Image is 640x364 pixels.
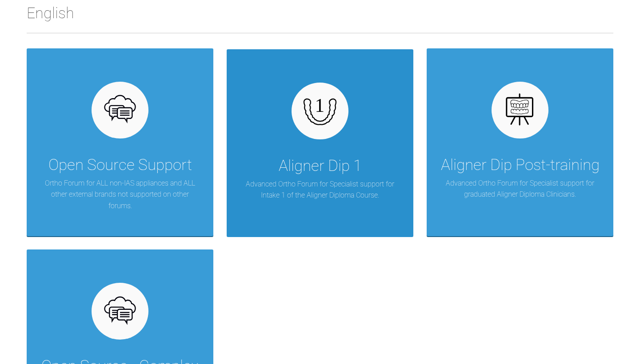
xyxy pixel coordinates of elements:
[303,94,337,128] img: aligner-diploma-1.b1651a58.svg
[48,153,192,178] div: Open Source Support
[503,93,537,127] img: aligner-diploma.90870aee.svg
[40,178,200,212] p: Ortho Forum for ALL non-IAS appliances and ALL other external brands not supported on other forums.
[440,178,600,200] p: Advanced Ortho Forum for Specialist support for graduated Aligner Diploma Clinicians.
[240,178,400,201] p: Advanced Ortho Forum for Specialist support for Intake 1 of the Aligner Diploma Course.
[27,1,613,33] h2: English
[279,154,362,178] div: Aligner Dip 1
[27,48,213,236] a: Open Source SupportOrtho Forum for ALL non-IAS appliances and ALL other external brands not suppo...
[427,48,613,236] a: Aligner Dip Post-trainingAdvanced Ortho Forum for Specialist support for graduated Aligner Diplom...
[227,48,413,236] a: Aligner Dip 1Advanced Ortho Forum for Specialist support for Intake 1 of the Aligner Diploma Course.
[441,153,600,178] div: Aligner Dip Post-training
[103,294,137,328] img: opensource.6e495855.svg
[103,93,137,127] img: opensource.6e495855.svg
